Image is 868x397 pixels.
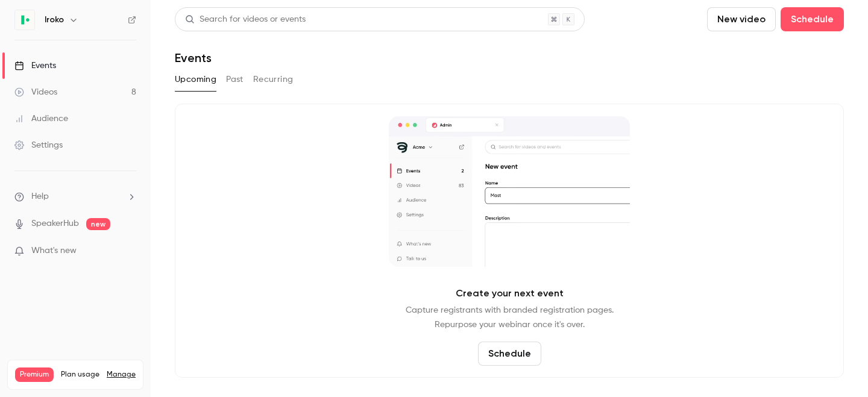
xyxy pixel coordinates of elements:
span: Plan usage [61,370,99,380]
img: Iroko [15,10,34,30]
button: Schedule [781,7,844,31]
div: Events [14,60,56,72]
span: Help [31,190,49,203]
div: Search for videos or events [185,13,306,26]
iframe: Noticeable Trigger [122,246,136,257]
div: Videos [14,86,57,98]
h6: Iroko [45,14,64,26]
a: SpeakerHub [31,217,79,230]
p: Create your next event [456,286,564,301]
span: Premium [15,367,54,382]
span: What's new [31,245,77,257]
button: Upcoming [175,70,216,89]
div: Settings [14,139,63,151]
span: new [86,218,110,230]
p: Capture registrants with branded registration pages. Repurpose your webinar once it's over. [406,303,614,332]
button: Schedule [478,342,541,366]
a: Manage [107,370,136,380]
button: Recurring [253,70,294,89]
div: Audience [14,113,68,125]
button: New video [707,7,776,31]
h1: Events [175,51,212,65]
button: Past [226,70,244,89]
li: help-dropdown-opener [14,190,136,203]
